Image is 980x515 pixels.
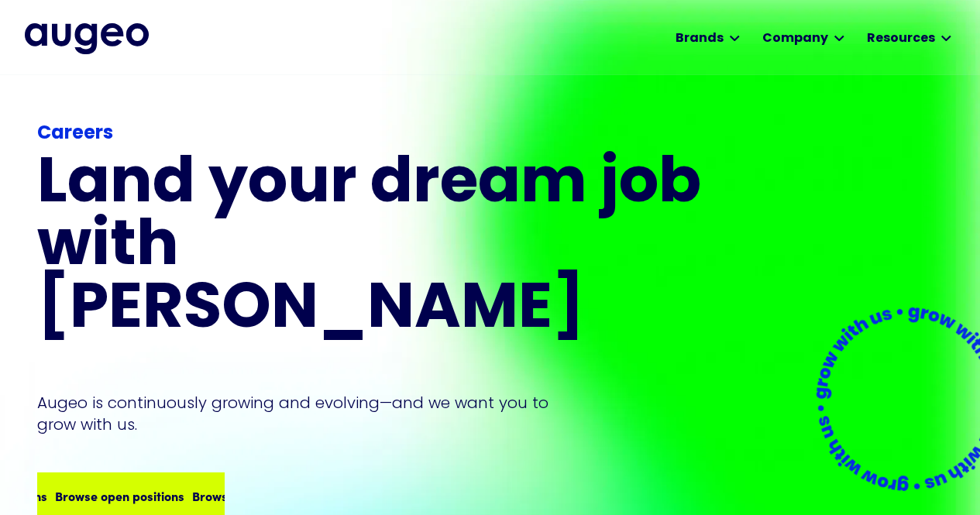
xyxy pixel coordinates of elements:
p: Augeo is continuously growing and evolving—and we want you to grow with us. [37,392,570,435]
img: Augeo's full logo in midnight blue. [25,23,149,54]
div: Resources [866,29,934,48]
div: Browse open positions [167,486,296,505]
h1: Land your dream job﻿ with [PERSON_NAME] [37,154,707,342]
div: Browse open positions [29,486,159,505]
div: Company [762,29,827,48]
div: Brands [675,29,723,48]
strong: Careers [37,125,113,143]
a: home [25,23,149,54]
